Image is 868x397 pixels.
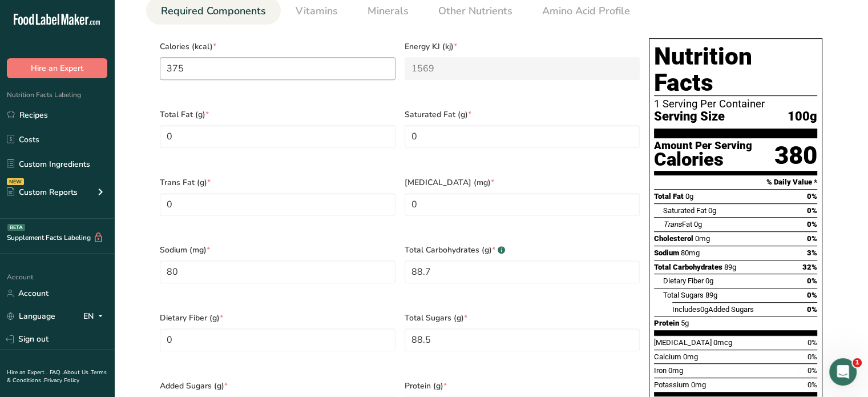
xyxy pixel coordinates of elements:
span: Fat [663,220,692,228]
a: About Us . [63,368,91,376]
a: Privacy Policy [44,376,79,384]
span: Amino Acid Profile [542,3,630,19]
div: NEW [7,178,24,185]
span: 0% [807,192,817,200]
span: Iron [654,366,667,375]
a: Terms & Conditions . [7,368,107,384]
span: 0% [807,276,817,285]
span: 5g [681,319,689,327]
span: Trans Fat (g) [160,177,395,189]
a: Language [7,306,55,326]
span: 0mg [691,380,706,389]
span: 0% [808,380,817,389]
span: 89g [705,291,717,299]
button: Hire an Expert [7,58,107,78]
div: BETA [7,224,25,231]
span: 3% [807,248,817,257]
span: Total Carbohydrates [654,263,722,271]
span: Potassium [654,380,689,389]
span: Saturated Fat [663,206,706,215]
span: Cholesterol [654,234,693,243]
div: Custom Reports [7,186,78,198]
span: Minerals [368,3,409,19]
div: 1 Serving Per Container [654,98,817,110]
span: 0g [700,305,708,314]
a: Hire an Expert . [7,368,47,376]
span: 1 [853,358,862,367]
span: Protein [654,319,679,327]
span: Dietary Fiber (g) [160,312,395,324]
span: Includes Added Sugars [672,305,754,314]
span: Required Components [161,3,266,19]
i: Trans [663,220,682,228]
div: 380 [774,141,817,171]
span: 80mg [681,248,700,257]
span: Serving Size [654,110,725,124]
span: 0g [694,220,702,228]
span: Other Nutrients [438,3,512,19]
span: 0% [807,305,817,314]
span: 0% [808,352,817,361]
span: [MEDICAL_DATA] (mg) [405,177,640,189]
span: Sodium [654,248,679,257]
span: 0% [807,291,817,299]
span: Total Sugars (g) [405,312,640,324]
span: Total Carbohydrates (g) [405,244,640,256]
span: Energy KJ (kj) [405,41,640,53]
span: 0mg [695,234,710,243]
span: Dietary Fiber [663,276,704,285]
span: 0g [708,206,716,215]
span: 0% [807,220,817,228]
section: % Daily Value * [654,175,817,189]
h1: Nutrition Facts [654,43,817,96]
span: Total Sugars [663,291,704,299]
span: 0% [808,338,817,347]
span: Calcium [654,352,681,361]
span: Saturated Fat (g) [405,109,640,121]
span: Sodium (mg) [160,244,395,256]
span: Added Sugars (g) [160,380,395,392]
span: 0% [807,234,817,243]
span: 100g [788,110,817,124]
div: Amount Per Serving [654,141,752,151]
div: Calories [654,151,752,168]
span: 0g [705,276,713,285]
span: Calories (kcal) [160,41,395,53]
iframe: Intercom live chat [829,358,857,386]
div: EN [83,310,107,323]
span: Protein (g) [405,380,640,392]
span: 89g [724,263,736,271]
span: 0% [807,206,817,215]
span: [MEDICAL_DATA] [654,338,712,347]
a: FAQ . [50,368,63,376]
span: 0% [808,366,817,375]
span: Total Fat [654,192,684,200]
span: 32% [802,263,817,271]
span: Total Fat (g) [160,109,395,121]
span: 0mg [668,366,683,375]
span: Vitamins [296,3,338,19]
span: 0g [685,192,693,200]
span: 0mg [683,352,698,361]
span: 0mcg [713,338,732,347]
